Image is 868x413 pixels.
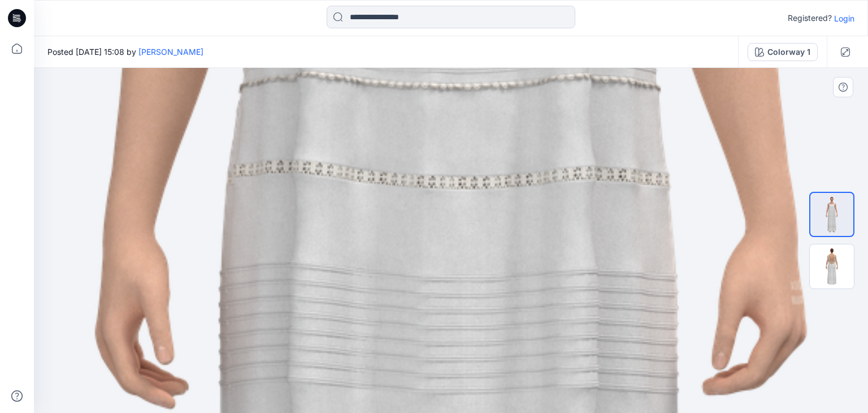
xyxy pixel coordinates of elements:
[788,11,832,25] p: Registered?
[47,46,203,58] span: Posted [DATE] 15:08 by
[834,12,854,24] p: Login
[138,47,203,57] a: [PERSON_NAME]
[810,193,853,236] img: 26-24-111_0
[810,244,854,289] img: 26-24-111_1
[748,43,818,61] button: Colorway 1
[767,46,810,58] div: Colorway 1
